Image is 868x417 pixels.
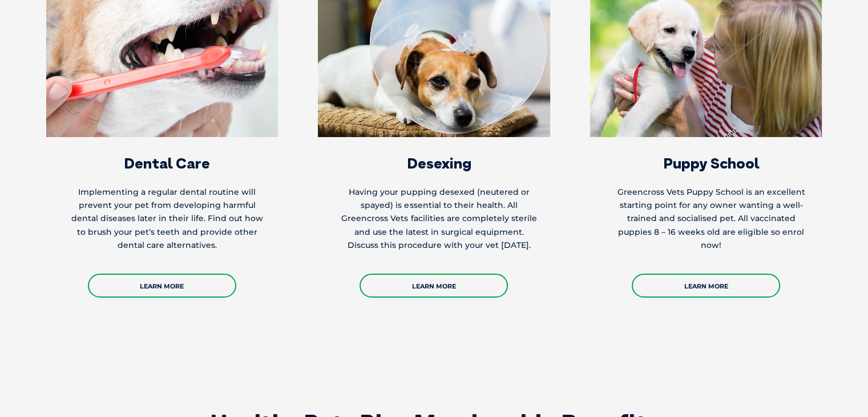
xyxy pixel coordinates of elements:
[69,156,266,171] h3: Dental Care
[632,274,780,298] a: Learn More
[341,186,538,252] p: Having your pupping desexed (neutered or spayed) is essential to their health. All Greencross Vet...
[613,156,810,171] h3: Puppy School
[846,52,857,63] button: Search
[613,186,810,252] p: Greencross Vets Puppy School is an excellent starting point for any owner wanting a well-trained ...
[341,156,538,171] h3: Desexing
[360,274,508,298] a: Learn More
[69,186,266,252] p: Implementing a regular dental routine will prevent your pet from developing harmful dental diseas...
[88,274,236,298] a: Learn More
